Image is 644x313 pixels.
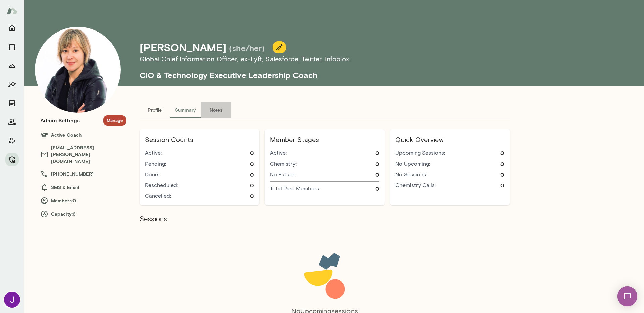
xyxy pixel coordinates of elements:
span: Done: [145,171,159,179]
span: 0 [500,149,504,157]
span: Total Past Members: [270,185,320,193]
span: active : [270,149,287,157]
h6: Capacity: 6 [40,210,126,218]
button: Insights [5,78,19,91]
h6: Members: 0 [40,197,126,205]
h6: Member Stages [270,134,379,145]
span: 0 [375,160,379,168]
span: Active: [145,149,162,157]
h6: Global Chief Information Officer , ex-Lyft, Salesforce, Twitter, Infoblox [140,54,542,64]
button: Growth Plan [5,59,19,72]
button: Summary [170,102,201,118]
span: 0 [500,181,504,189]
span: 0 [250,192,254,200]
span: 0 [375,185,379,193]
span: No Sessions: [395,171,427,179]
h6: [EMAIL_ADDRESS][PERSON_NAME][DOMAIN_NAME] [40,144,126,165]
span: 0 [500,160,504,168]
button: Client app [5,134,19,147]
span: 0 [250,160,254,168]
h6: Session Counts [145,134,254,145]
h6: [PHONE_NUMBER] [40,170,126,178]
span: No Upcoming: [395,160,430,168]
span: 0 [375,149,379,157]
button: Manage [103,115,126,126]
span: Chemistry Calls: [395,181,436,189]
h6: Quick Overview [395,134,504,145]
h5: CIO & Technology Executive Leadership Coach [140,64,542,80]
button: Documents [5,97,19,110]
button: Home [5,21,19,35]
span: chemistry : [270,160,297,168]
button: Members [5,115,19,129]
h5: (she/her) [229,43,265,53]
h6: Admin Settings [40,116,80,124]
span: Cancelled: [145,192,171,200]
span: 0 [250,171,254,179]
h6: Sessions [140,213,510,224]
img: Mento [7,4,17,17]
button: Sessions [5,40,19,54]
h6: SMS & Email [40,183,126,191]
button: Notes [201,102,231,118]
span: Pending: [145,160,166,168]
button: Manage [5,153,19,166]
span: 0 [500,171,504,179]
span: 0 [375,171,379,179]
span: 0 [250,181,254,189]
span: Upcoming Sessions: [395,149,445,157]
h6: Active Coach [40,131,126,139]
span: 0 [250,149,254,157]
img: Jocelyn Grodin [4,292,20,308]
span: Rescheduled: [145,181,178,189]
span: no future : [270,171,296,179]
img: Amy Farrow [35,27,121,113]
button: Profile [140,102,170,118]
h4: [PERSON_NAME] [140,41,226,54]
